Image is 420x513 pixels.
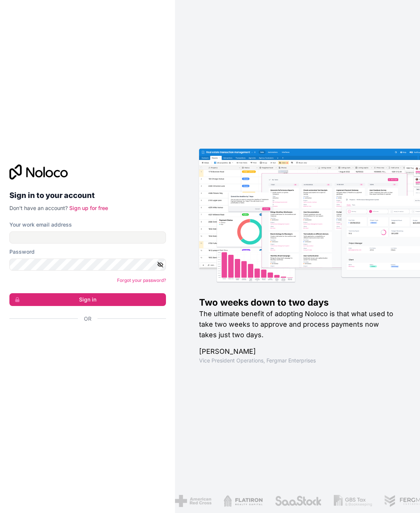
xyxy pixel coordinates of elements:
button: Sign in [9,293,166,306]
img: /assets/gbstax-C-GtDUiK.png [334,495,372,507]
label: Your work email address [9,221,72,228]
label: Password [9,248,35,256]
span: Don't have an account? [9,205,68,211]
h1: Vice President Operations , Fergmar Enterprises [199,357,396,364]
span: Or [84,315,91,323]
a: Forgot your password? [117,277,166,283]
h2: Sign in to your account [9,189,166,202]
h1: Two weeks down to two days [199,297,396,309]
img: /assets/flatiron-C8eUkumj.png [224,495,263,507]
img: /assets/saastock-C6Zbiodz.png [275,495,322,507]
input: Password [9,259,166,271]
input: Email address [9,231,166,244]
img: /assets/american-red-cross-BAupjrZR.png [175,495,212,507]
a: Sign up for free [69,205,108,211]
h2: The ultimate benefit of adopting Noloco is that what used to take two weeks to approve and proces... [199,309,396,340]
iframe: Sign in with Google Button [6,331,164,347]
h1: [PERSON_NAME] [199,346,396,357]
